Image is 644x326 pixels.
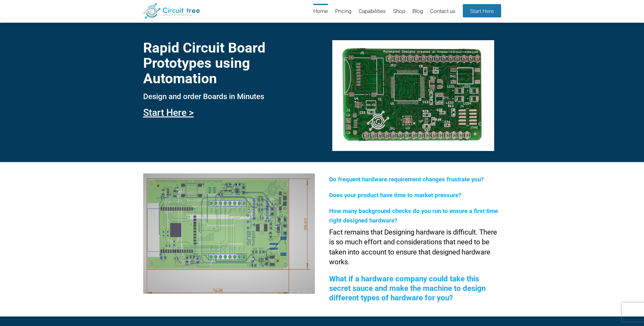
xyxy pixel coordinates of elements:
[329,176,484,183] span: Do frequent hardware requirement changes frustrate you?
[393,4,405,19] a: Shop
[313,4,328,19] a: Home
[329,274,486,302] span: What if a hardware company could take this secret sauce and make the machine to design different ...
[143,107,194,118] a: Start Here >
[329,192,461,199] span: Does your product have time to market pressure?
[412,4,423,19] a: Blog
[143,40,315,86] h1: Rapid Circuit Board Prototypes using Automation
[359,4,386,19] a: Capabilities
[329,208,498,224] span: How many background checks do you run to ensure a first time right designed hardware?
[143,3,200,19] img: Circuit Tree
[430,4,456,19] a: Contact us
[463,4,501,17] a: Start Here
[329,227,501,267] p: Fact remains that Designing hardware is difficult. There is so much effort and considerations tha...
[143,92,315,101] h3: Design and order Boards in Minutes
[335,4,351,19] a: Pricing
